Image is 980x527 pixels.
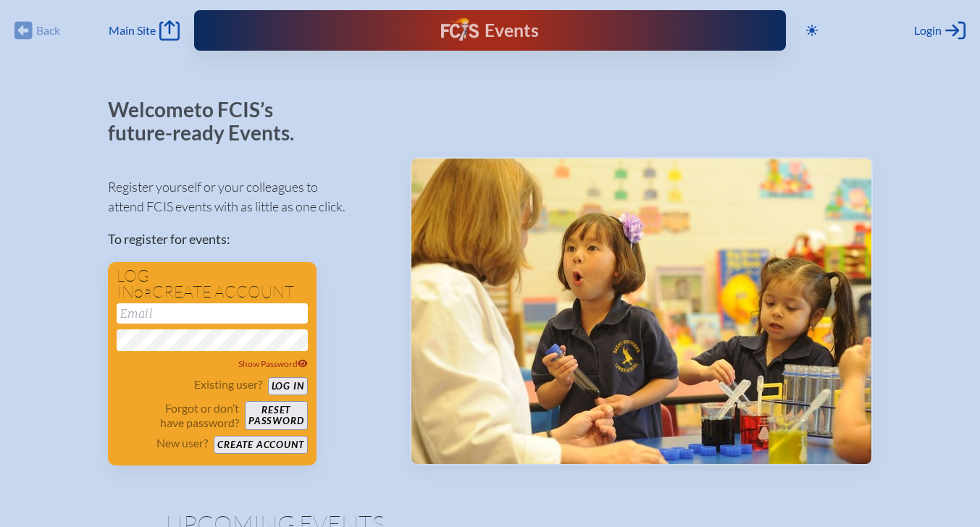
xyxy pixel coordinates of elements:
[268,377,308,395] button: Log in
[411,159,871,464] img: Events
[238,358,308,369] span: Show Password
[156,436,208,450] p: New user?
[194,377,262,392] p: Existing user?
[134,286,152,300] span: or
[108,98,311,144] p: Welcome to FCIS’s future-ready Events.
[117,303,308,324] input: Email
[109,20,180,41] a: Main Site
[108,229,387,249] p: To register for events:
[245,401,307,430] button: Resetpassword
[914,23,942,38] span: Login
[117,268,308,300] h1: Log in create account
[214,436,307,454] button: Create account
[117,401,240,430] p: Forgot or don’t have password?
[109,23,156,38] span: Main Site
[108,177,387,216] p: Register yourself or your colleagues to attend FCIS events with as little as one click.
[365,17,614,43] div: FCIS Events — Future ready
